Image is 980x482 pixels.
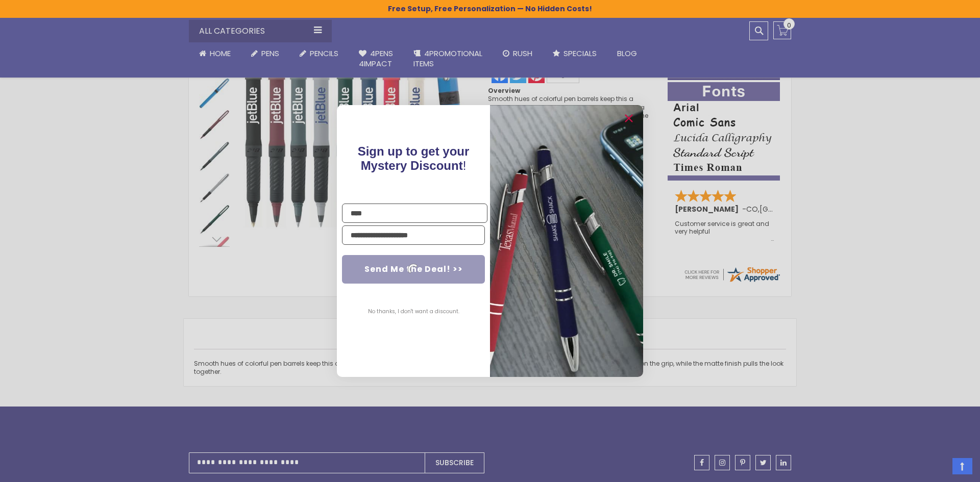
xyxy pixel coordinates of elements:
span: Sign up to get your Mystery Discount [358,144,470,172]
button: Close dialog [621,110,637,126]
span: ! [358,144,470,172]
img: pop-up-image [490,105,643,377]
button: Send Me the Deal! >> [342,255,485,284]
button: No thanks, I don't want a discount. [363,299,464,324]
